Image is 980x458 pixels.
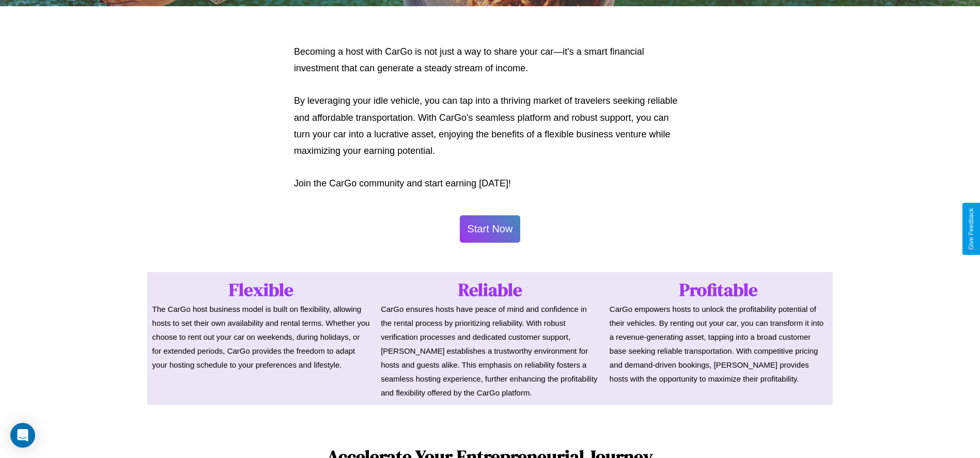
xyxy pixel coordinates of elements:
p: CarGo empowers hosts to unlock the profitability potential of their vehicles. By renting out your... [610,302,828,386]
button: Start Now [460,215,521,243]
p: By leveraging your idle vehicle, you can tap into a thriving market of travelers seeking reliable... [294,92,686,160]
p: The CarGo host business model is built on flexibility, allowing hosts to set their own availabili... [152,302,371,372]
p: CarGo ensures hosts have peace of mind and confidence in the rental process by prioritizing relia... [381,302,599,400]
div: Give Feedback [968,208,975,250]
div: Open Intercom Messenger [10,423,35,448]
p: Join the CarGo community and start earning [DATE]! [294,175,686,192]
h1: Profitable [610,277,828,302]
h1: Reliable [381,277,599,302]
p: Becoming a host with CarGo is not just a way to share your car—it's a smart financial investment ... [294,43,686,77]
h1: Flexible [152,277,371,302]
